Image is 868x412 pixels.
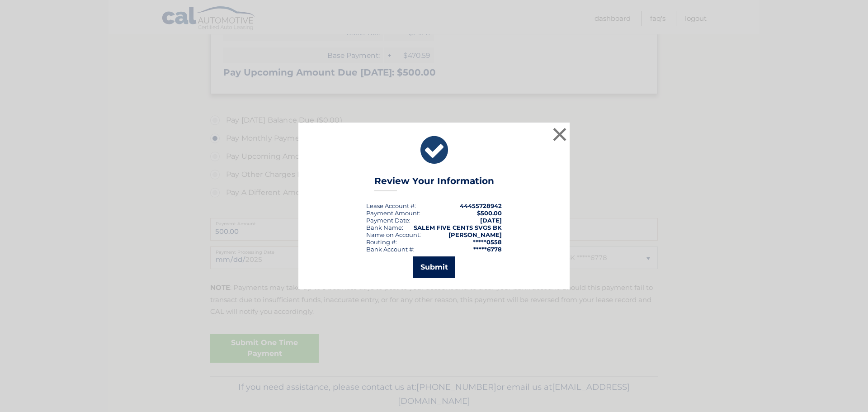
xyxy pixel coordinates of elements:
[477,209,502,217] span: $500.00
[480,217,502,224] span: [DATE]
[413,256,455,278] button: Submit
[414,224,502,231] strong: SALEM FIVE CENTS SVGS BK
[374,175,494,191] h3: Review Your Information
[366,202,416,209] div: Lease Account #:
[366,238,397,246] div: Routing #:
[366,246,415,253] div: Bank Account #:
[448,231,502,238] strong: [PERSON_NAME]
[366,231,421,238] div: Name on Account:
[460,202,502,209] strong: 44455728942
[366,224,403,231] div: Bank Name:
[366,217,409,224] span: Payment Date
[551,125,569,143] button: ×
[366,217,410,224] div: :
[366,209,420,217] div: Payment Amount:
